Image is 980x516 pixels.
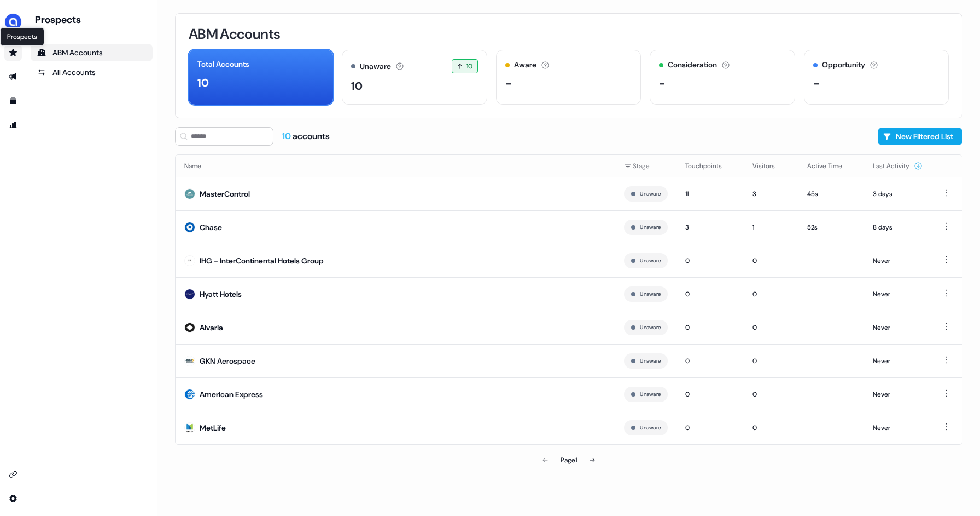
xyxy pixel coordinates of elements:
[822,59,865,71] div: Opportunity
[752,289,790,300] div: 0
[873,422,923,433] div: Never
[35,13,153,26] div: Prospects
[351,78,363,94] div: 10
[37,67,146,78] div: All Accounts
[640,323,661,332] button: Unaware
[197,74,209,91] div: 10
[282,130,330,142] div: accounts
[685,255,735,266] div: 0
[685,188,735,199] div: 11
[640,189,661,199] button: Unaware
[807,222,855,233] div: 52s
[200,255,324,266] div: IHG - InterContinental Hotels Group
[752,222,790,233] div: 1
[200,322,223,333] div: Alvaria
[4,116,22,134] a: Go to attribution
[685,222,735,233] div: 3
[685,322,735,333] div: 0
[514,59,536,71] div: Aware
[640,423,661,433] button: Unaware
[282,130,293,142] span: 10
[640,222,661,232] button: Unaware
[807,188,855,199] div: 45s
[685,389,735,400] div: 0
[873,156,923,176] button: Last Activity
[640,289,661,299] button: Unaware
[807,156,855,176] button: Active Time
[4,490,22,507] a: Go to integrations
[505,75,512,91] div: -
[873,356,923,366] div: Never
[873,389,923,400] div: Never
[4,68,22,85] a: Go to outbound experience
[668,59,717,71] div: Consideration
[752,422,790,433] div: 0
[360,61,391,72] div: Unaware
[640,256,661,266] button: Unaware
[37,47,146,58] div: ABM Accounts
[878,128,962,145] button: New Filtered List
[752,188,790,199] div: 3
[640,356,661,366] button: Unaware
[685,356,735,366] div: 0
[200,222,222,233] div: Chase
[873,222,923,233] div: 8 days
[4,44,22,61] a: Go to prospects
[624,160,668,171] div: Stage
[873,322,923,333] div: Never
[561,455,577,466] div: Page 1
[4,92,22,110] a: Go to templates
[685,289,735,300] div: 0
[873,255,923,266] div: Never
[31,64,153,81] a: All accounts
[685,422,735,433] div: 0
[685,156,735,176] button: Touchpoints
[752,255,790,266] div: 0
[466,61,473,72] span: 10
[873,188,923,199] div: 3 days
[752,389,790,400] div: 0
[813,75,820,91] div: -
[659,75,666,91] div: -
[197,59,249,70] div: Total Accounts
[752,156,788,176] button: Visitors
[4,466,22,483] a: Go to integrations
[31,44,153,61] a: ABM Accounts
[200,289,242,300] div: Hyatt Hotels
[640,389,661,399] button: Unaware
[200,356,255,366] div: GKN Aerospace
[176,155,615,177] th: Name
[189,27,280,41] h3: ABM Accounts
[200,422,226,433] div: MetLife
[873,289,923,300] div: Never
[200,389,263,400] div: American Express
[752,322,790,333] div: 0
[200,188,250,199] div: MasterControl
[752,356,790,366] div: 0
